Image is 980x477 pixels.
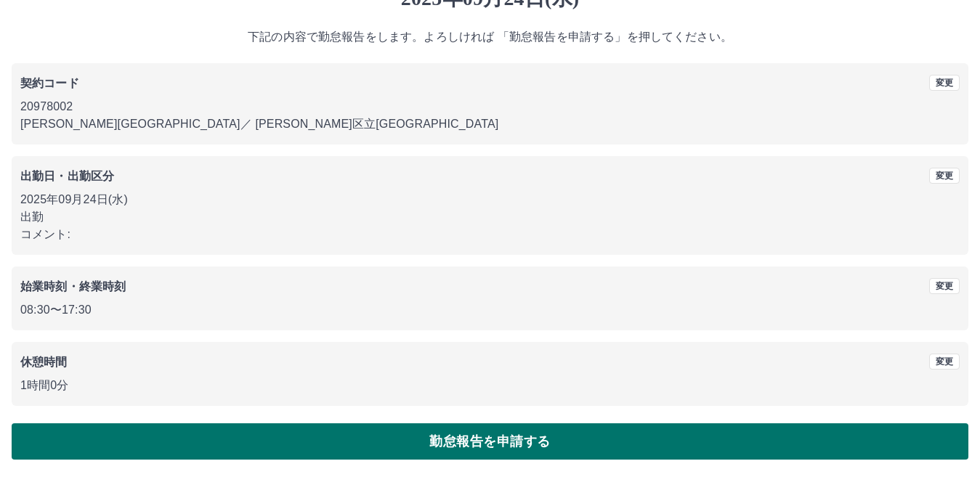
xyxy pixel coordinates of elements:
p: 20978002 [20,98,960,115]
b: 契約コード [20,77,79,89]
p: コメント: [20,226,960,243]
p: 2025年09月24日(水) [20,191,960,208]
b: 休憩時間 [20,356,68,368]
b: 出勤日・出勤区分 [20,170,114,182]
b: 始業時刻・終業時刻 [20,280,126,293]
p: [PERSON_NAME][GEOGRAPHIC_DATA] ／ [PERSON_NAME]区立[GEOGRAPHIC_DATA] [20,115,960,133]
p: 1時間0分 [20,377,960,394]
button: 勤怠報告を申請する [12,423,968,460]
p: 08:30 〜 17:30 [20,301,960,319]
button: 変更 [929,75,960,91]
button: 変更 [929,278,960,294]
p: 下記の内容で勤怠報告をします。よろしければ 「勤怠報告を申請する」を押してください。 [12,28,968,46]
button: 変更 [929,354,960,370]
button: 変更 [929,168,960,184]
p: 出勤 [20,208,960,226]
